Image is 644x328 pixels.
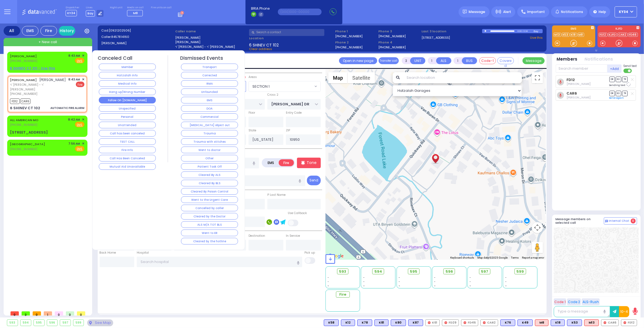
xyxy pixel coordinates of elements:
a: Use this [530,35,543,40]
div: 0:00 [517,28,522,34]
span: + New call [38,39,57,45]
label: Destination [249,234,265,238]
label: EMS [552,27,595,31]
label: In Service [286,234,300,238]
span: DR [609,91,615,96]
button: Unspecified [99,105,156,112]
label: KJFD [598,27,641,31]
label: Caller name [175,29,247,34]
button: Members [557,56,578,63]
label: Floor [249,111,255,115]
button: Cancelled by caller [181,205,238,211]
span: TR [622,91,628,96]
div: 595 [34,320,44,326]
input: Search hospital [137,257,302,267]
button: Member [99,64,156,70]
button: +Add [607,64,622,73]
button: Code 1 [554,298,566,305]
span: [PHONE_NUMBER] [10,147,37,151]
span: - [363,280,365,284]
span: 594 [374,269,382,274]
span: Important [527,9,545,14]
span: 8457814160 [111,35,129,39]
div: BLS [341,319,355,326]
button: Hang up/Wrong Number [99,88,156,95]
button: Went to ER [181,230,238,236]
span: ✕ [82,141,84,146]
div: BLS [324,319,339,326]
span: - [470,284,471,288]
div: K58 [324,319,339,326]
button: Internal Chat 0 [604,217,637,225]
div: ALS KJ [535,319,549,326]
div: 597 [60,320,71,326]
span: - [505,275,507,280]
button: Map camera controls [532,222,543,233]
label: Location [249,36,333,41]
span: Fire [339,292,346,297]
span: TR [622,77,628,82]
label: Fire units on call [151,6,172,9]
div: K12 [341,319,355,326]
span: - [470,275,471,280]
div: FD46 [461,319,478,326]
label: [PERSON_NAME] [101,41,173,46]
div: All [4,26,20,36]
span: - [328,275,329,280]
button: Trauma [181,130,238,137]
label: [PHONE_NUMBER] [335,45,363,49]
span: Joel Sandel [567,95,591,100]
a: FD12 [567,78,575,82]
span: Clear address [249,47,272,51]
span: Alert [503,9,511,14]
img: Logo [22,8,59,15]
div: FD12 [621,319,637,326]
div: See map [87,319,113,326]
span: ✕ [82,77,84,82]
label: State [249,128,256,133]
span: Bay [86,10,95,17]
button: Patient Took Off [181,163,238,170]
a: CAR6 [567,91,577,95]
div: Bay [534,29,543,33]
span: - [470,280,471,284]
div: ALS [584,319,599,326]
button: Unattended [99,122,156,128]
span: - [434,280,436,284]
span: 0 [55,311,63,316]
span: Send text [624,64,637,68]
img: red-radio-icon.svg [464,321,466,324]
button: Medical Info [99,80,156,87]
span: 593 [339,269,346,274]
div: AUTOMATIC FIRE ALARM [50,106,84,110]
button: TEST CALL [99,138,156,145]
button: Toggle fullscreen view [532,72,543,83]
a: Open in new page [339,57,377,64]
button: Hatzalah Info [99,72,156,79]
span: - [399,275,400,280]
input: Search location [403,72,522,83]
a: M8 [578,33,584,37]
span: 599 [516,269,524,274]
span: [0921202506] [109,28,131,33]
button: Call has been canceled [99,130,156,137]
span: 0 [33,311,41,316]
u: EMS [77,147,83,151]
span: M8 [133,11,138,15]
button: Send [307,176,321,185]
span: FD12 [10,98,20,104]
span: 0 [631,218,636,223]
input: Search a contact [249,29,324,36]
span: BRIA Phone [251,6,270,11]
div: 593 [7,320,18,326]
span: 595 [410,269,418,274]
a: K18 [570,33,577,37]
span: SECTION 1 [252,84,270,89]
div: BLS [357,319,372,326]
label: P Last Name [267,193,286,197]
button: DOA [181,105,238,112]
a: Open this area in Google Maps (opens a new window) [327,252,345,260]
u: 6 SHINEV CT 011 - Use this [10,66,55,71]
button: Code-1 [479,57,496,64]
a: Send again [609,96,624,100]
